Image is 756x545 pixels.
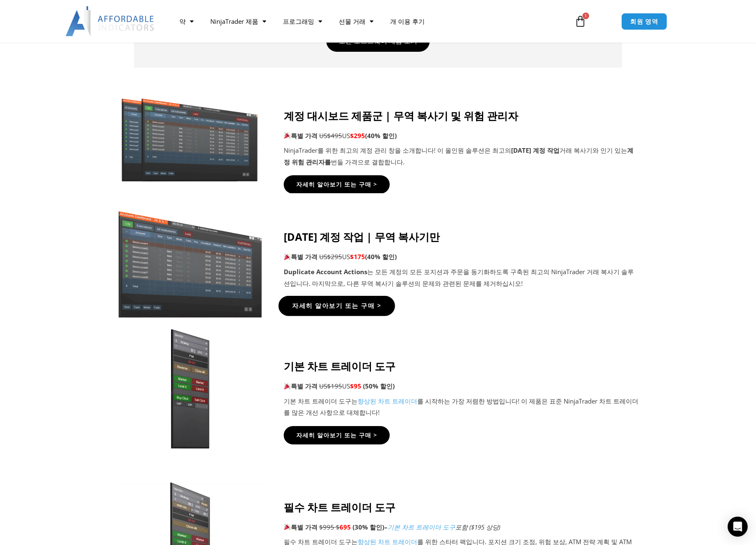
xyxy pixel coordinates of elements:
[339,17,365,25] font: 선물 거래
[66,6,155,36] img: LogoAI | Affordable Indicators – NinjaTrader
[284,175,390,194] a: 자세히 알아보기 또는 구매 >
[284,383,290,389] img: 🎉
[284,523,318,531] strong: 특별 가격
[382,12,433,31] a: 개 이용 후기
[350,252,365,261] span: $175
[202,12,275,31] a: NinjaTrader 제품
[284,382,318,390] strong: 특별 가격
[353,523,388,531] b: (30% 할인)
[284,500,396,514] strong: 필수 차트 트레이더 도구
[296,432,377,438] span: 자세히 알아보기 또는 구매 >
[284,359,396,373] strong: 기본 차트 트레이더 도구
[562,9,599,33] a: 1
[319,523,340,531] span: $995 $
[284,251,639,263] p: US
[621,13,668,30] a: 회원 영역
[319,382,342,390] span: US$195
[284,252,318,261] strong: 특별 가격
[284,145,639,168] p: NinjaTrader를 위한 최고의 계정 관리 창을 소개합니다! 이 올인원 솔루션은 최고의 거래 복사기와 인기 있는 번들 가격으로 결합합니다.
[365,131,397,140] b: (40% 할인)
[728,517,748,537] div: 인터콤 메신저 열기
[350,382,361,390] span: $95
[358,397,417,405] a: 향상된 차트 트레이더
[384,523,388,531] strong: –
[296,182,377,187] span: 자세히 알아보기 또는 구매 >
[171,12,202,31] a: 약
[388,523,500,531] i: 포함 ($195 상당)
[284,131,318,140] strong: 특별 가격
[179,17,186,25] font: 약
[284,266,639,290] p: 는 모든 계정의 모든 포지션과 주문을 동기화하도록 구축된 최고의 NinjaTrader 거래 복사기 솔루션입니다. 마지막으로, 다른 무역 복사기 솔루션의 문제와 관련된 문제를 ...
[210,17,258,25] font: NinjaTrader 제품
[117,327,263,452] img: BasicTools | Affordable Indicators – NinjaTrader
[319,131,342,140] span: US$495
[117,202,263,318] img: Screenshot 2024-08-26 15414455555 | Affordable Indicators – NinjaTrader
[363,382,395,390] span: (50% 할인)
[284,396,639,419] p: 기본 차트 트레이더 도구는 를 시작하는 가장 저렴한 방법입니다! 이 제품은 표준 NinjaTrader 차트 트레이더를 많은 개선 사항으로 대체합니다!
[284,230,639,243] h4: [DATE] 계정 작업 | 무역 복사기만
[284,426,390,444] a: 자세히 알아보기 또는 구매 >
[292,303,381,309] span: 자세히 알아보기 또는 구매 >
[275,12,330,31] a: 프로그래밍
[284,267,367,276] strong: Duplicate Account Actions
[365,252,397,261] b: (40% 할인)
[340,523,351,531] span: 695
[284,381,639,392] p: US
[278,296,395,316] a: 자세히 알아보기 또는 구매 >
[388,523,455,531] a: 기본 차트 트레이더 도구
[284,108,518,123] strong: 계정 대시보드 제품군 | 무역 복사기 및 위험 관리자
[284,254,290,260] img: 🎉
[319,252,342,261] span: US$295
[283,17,314,25] font: 프로그래밍
[511,146,559,154] strong: [DATE] 계정 작업
[284,130,639,142] p: US
[630,18,659,25] span: 회원 영역
[284,132,290,139] img: 🎉
[330,12,382,31] a: 선물 거래
[350,131,365,140] span: $295
[117,95,263,183] img: Screenshot 2024-11-20 151221 | Affordable Indicators – NinjaTrader
[171,12,565,31] nav: 메뉴
[582,13,589,19] span: 1
[284,524,290,530] img: 🎉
